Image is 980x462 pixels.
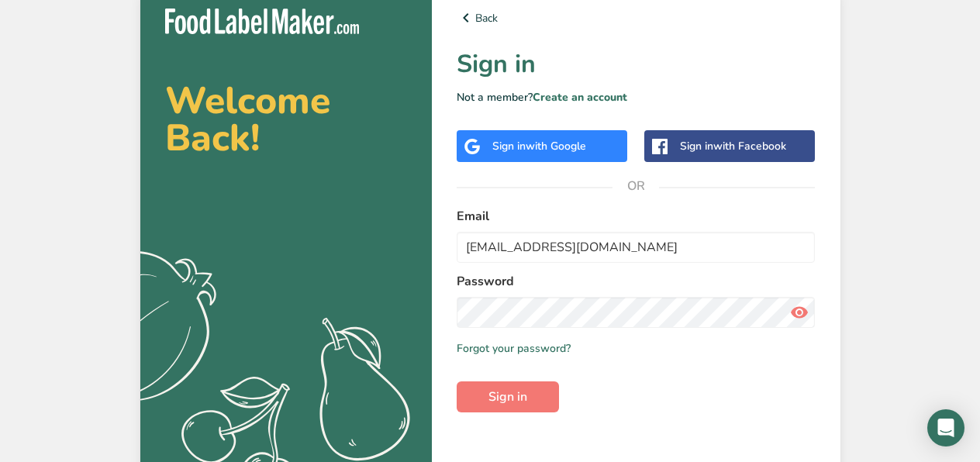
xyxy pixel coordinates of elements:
div: Sign in [492,138,586,154]
button: Sign in [457,381,559,412]
h1: Sign in [457,46,816,83]
h2: Welcome Back! [165,82,407,157]
span: with Google [526,139,586,153]
div: Open Intercom Messenger [927,409,964,446]
span: Sign in [488,388,527,406]
a: Back [457,9,816,27]
a: Create an account [533,90,627,105]
div: Sign in [680,138,786,154]
input: Enter Your Email [457,232,816,263]
label: Password [457,272,816,291]
a: Forgot your password? [457,340,571,357]
img: Food Label Maker [165,9,359,34]
span: with Facebook [713,139,786,153]
label: Email [457,207,816,226]
span: OR [612,163,659,209]
p: Not a member? [457,89,816,105]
